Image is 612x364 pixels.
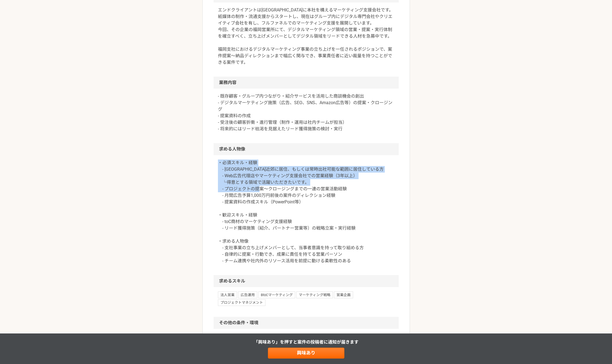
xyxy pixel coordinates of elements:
h2: 業務内容 [214,77,399,89]
span: 営業企画 [334,291,353,298]
span: BtoCマーケティング [258,291,295,298]
a: 興味あり [268,348,344,359]
p: ・必須スキル・経験 - [GEOGRAPHIC_DATA]近郊に居住、もしくは常時出社可能な範囲に居住している方 - Web広告代理店やマーケティング支援会社での営業経験（3年以上） └得意とす... [218,160,394,264]
p: エンドクライアントは[GEOGRAPHIC_DATA]に本社を構えるマーケティング支援会社です。紙媒体の制作・流通支援からスタートし、現在はグループ内にデジタル専門会社やクリエイティブ会社を有し... [218,7,394,66]
span: マーケティング戦略 [296,291,333,298]
p: 「興味あり」を押すと 案件の投稿者に通知が届きます [254,339,359,345]
h2: その他の条件・環境 [214,317,399,329]
span: 広告運用 [238,291,257,298]
span: 法人営業 [218,291,237,298]
h2: 求めるスキル [214,275,399,287]
span: プロジェクトマネジメント [218,299,265,306]
p: - 既存顧客・グループ内つながり・紹介サービスを活用した商談機会の創出 - デジタルマーケティング施策（広告、SEO、SNS、Amazon広告等）の提案・クロージング - 提案資料の作成 - 受... [218,93,394,132]
h2: 求める人物像 [214,143,399,155]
